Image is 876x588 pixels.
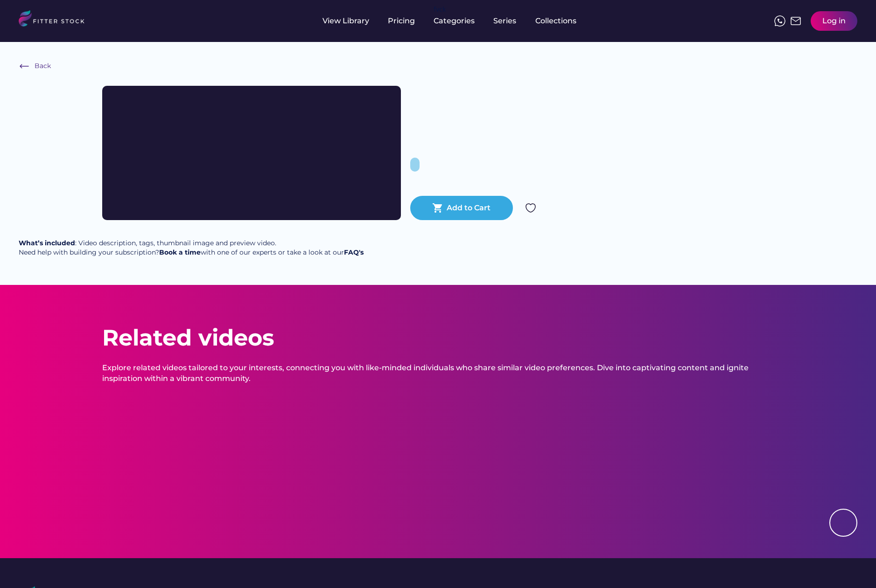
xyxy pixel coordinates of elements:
[447,203,491,213] div: Add to Cart
[822,16,846,26] div: Log in
[19,61,30,72] img: Frame%20%286%29.svg
[434,5,446,14] div: fvck
[102,322,274,353] div: Related videos
[344,248,364,256] a: FAQ's
[493,16,517,26] div: Series
[535,16,576,26] div: Collections
[19,239,75,247] strong: What’s included
[107,15,119,27] img: yH5BAEAAAAALAAAAAABAAEAAAIBRAA7
[322,16,369,26] div: View Library
[93,435,112,454] img: yH5BAEAAAAALAAAAAABAAEAAAIBRAA7
[388,16,415,26] div: Pricing
[19,239,364,257] div: : Video description, tags, thumbnail image and preview video. Need help with building your subscr...
[774,15,785,27] img: meteor-icons_whatsapp%20%281%29.svg
[19,10,92,29] img: LOGO.svg
[35,62,51,71] div: Back
[830,510,856,536] img: yH5BAEAAAAALAAAAAABAAEAAAIBRAA7
[790,15,801,27] img: Frame%2051.svg
[434,16,475,26] div: Categories
[102,363,774,384] div: Explore related videos tailored to your interests, connecting you with like-minded individuals wh...
[159,248,201,256] a: Book a time
[132,86,371,220] img: yH5BAEAAAAALAAAAAABAAEAAAIBRAA7
[432,202,443,214] button: shopping_cart
[525,202,536,214] img: Group%201000002324.svg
